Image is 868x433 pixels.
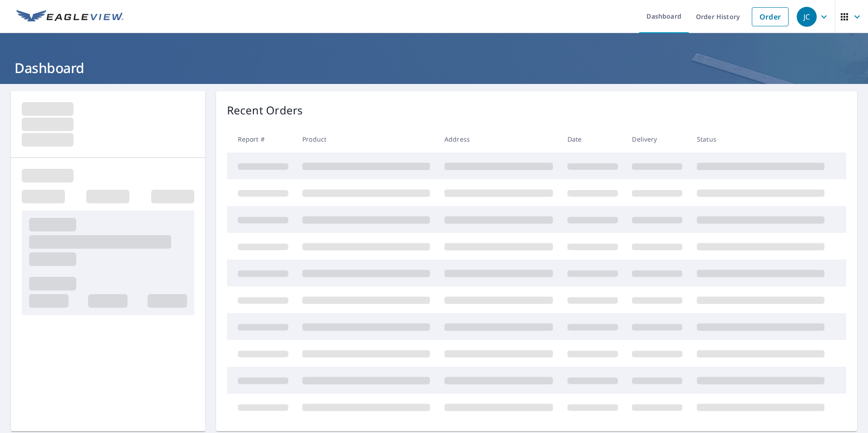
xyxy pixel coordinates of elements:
h1: Dashboard [11,59,857,77]
img: EV Logo [16,10,123,24]
th: Report # [227,126,296,153]
th: Address [437,126,560,153]
a: Order [752,7,789,26]
th: Status [690,126,832,153]
p: Recent Orders [227,102,303,118]
div: JC [797,7,817,27]
th: Date [560,126,625,153]
th: Product [295,126,437,153]
th: Delivery [625,126,690,153]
